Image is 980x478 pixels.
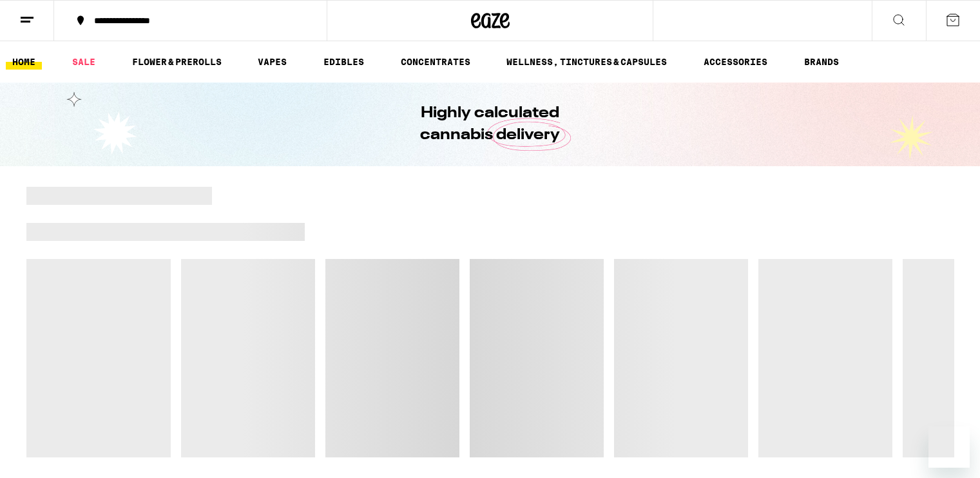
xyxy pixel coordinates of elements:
a: VAPES [251,54,293,70]
a: SALE [66,54,102,70]
h1: Highly calculated cannabis delivery [384,102,597,146]
a: HOME [6,54,42,70]
a: FLOWER & PREROLLS [126,54,228,70]
a: EDIBLES [317,54,370,70]
a: ACCESSORIES [697,54,774,70]
a: BRANDS [798,54,845,70]
a: WELLNESS, TINCTURES & CAPSULES [500,54,673,70]
a: CONCENTRATES [394,54,477,70]
iframe: Button to launch messaging window [928,426,970,468]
